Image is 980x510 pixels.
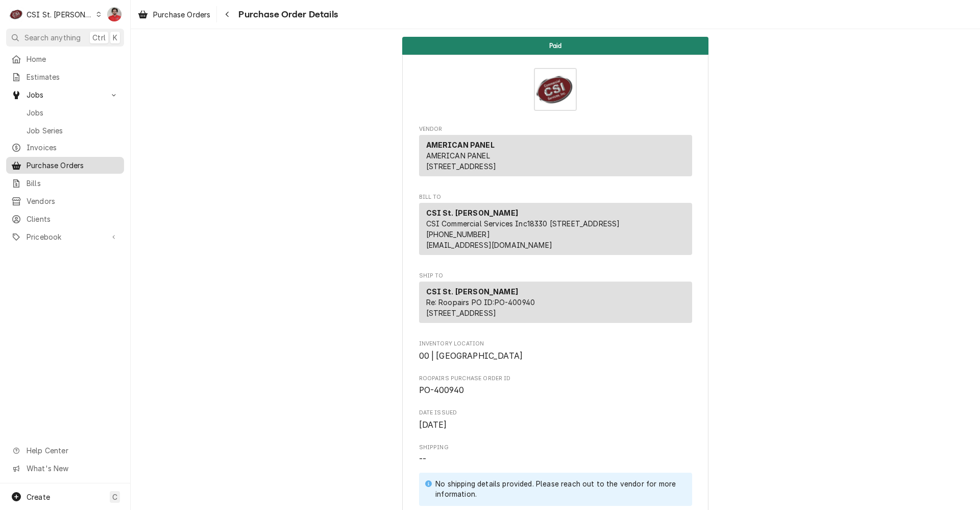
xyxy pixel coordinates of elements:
button: Navigate back [219,6,235,22]
a: Job Series [6,122,124,139]
span: Re: Roopairs PO ID: PO-400940 [426,298,535,307]
a: Go to Jobs [6,86,124,103]
a: Purchase Orders [6,157,124,174]
span: Jobs [27,89,104,100]
div: Bill To [419,203,692,259]
div: Inventory Location [419,340,692,362]
div: CSI St. Louis's Avatar [9,7,23,21]
div: Vendor [419,135,692,180]
a: Jobs [6,104,124,121]
a: Bills [6,175,124,192]
span: Jobs [27,107,119,118]
span: PO-400940 [419,385,464,395]
div: No shipping details provided. Please reach out to the vendor for more information. [435,479,681,500]
div: Nicholas Faubert's Avatar [107,7,121,21]
span: Inventory Location [419,340,692,348]
div: Roopairs Purchase Order ID [419,375,692,397]
a: Clients [6,211,124,227]
img: Logo [534,68,577,111]
div: Ship To [419,282,692,327]
span: Roopairs Purchase Order ID [419,375,692,383]
span: Help Center [27,445,118,456]
div: CSI St. [PERSON_NAME] [27,9,93,20]
span: Bill To [419,193,692,201]
span: Vendors [27,196,119,206]
span: AMERICAN PANEL [STREET_ADDRESS] [426,151,497,171]
span: Roopairs Purchase Order ID [419,384,692,397]
div: Purchase Order Ship To [419,272,692,328]
span: Invoices [27,142,119,153]
a: Go to Help Center [6,442,124,459]
div: C [9,7,23,21]
span: Estimates [27,72,119,82]
span: Date Issued [419,419,692,431]
span: 00 | [GEOGRAPHIC_DATA] [419,351,523,361]
span: [STREET_ADDRESS] [426,309,497,317]
strong: CSI St. [PERSON_NAME] [426,287,518,296]
span: Purchase Orders [27,160,119,171]
span: Ship To [419,272,692,280]
span: Job Series [27,125,119,136]
span: Vendor [419,125,692,133]
button: Search anythingCtrlK [6,29,124,47]
span: Shipping [419,444,692,452]
div: Purchase Order Bill To [419,193,692,260]
a: Purchase Orders [134,6,214,23]
a: Go to What's New [6,460,124,477]
span: CSI Commercial Services Inc18330 [STREET_ADDRESS] [426,219,620,228]
span: Ctrl [92,32,106,43]
span: Search anything [24,32,81,43]
span: -- [419,454,426,464]
div: Status [402,37,708,55]
span: Paid [549,42,562,49]
a: [EMAIL_ADDRESS][DOMAIN_NAME] [426,241,552,249]
span: [DATE] [419,420,447,430]
a: Home [6,51,124,67]
a: Vendors [6,193,124,210]
span: Pricebook [27,231,104,242]
span: Clients [27,214,119,224]
span: Bills [27,178,119,189]
span: Purchase Order Details [235,8,338,21]
span: K [113,32,117,43]
a: [PHONE_NUMBER] [426,230,490,239]
div: Vendor [419,135,692,176]
a: Estimates [6,68,124,85]
span: Create [27,493,50,501]
span: Home [27,54,119,64]
span: What's New [27,463,118,474]
span: Date Issued [419,409,692,417]
div: Ship To [419,282,692,323]
div: Purchase Order Vendor [419,125,692,181]
span: C [112,492,117,502]
strong: AMERICAN PANEL [426,141,495,149]
a: Invoices [6,139,124,156]
div: Bill To [419,203,692,255]
a: Go to Pricebook [6,228,124,245]
div: Date Issued [419,409,692,431]
span: Inventory Location [419,350,692,362]
span: Purchase Orders [153,9,210,20]
strong: CSI St. [PERSON_NAME] [426,208,518,217]
div: NF [107,7,121,21]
